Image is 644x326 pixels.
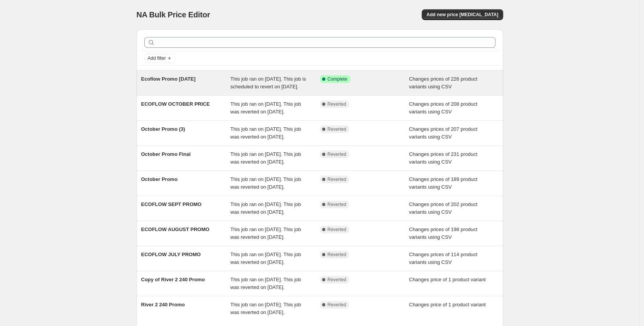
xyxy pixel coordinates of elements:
[141,277,205,282] span: Copy of River 2 240 Promo
[409,201,477,215] span: Changes prices of 202 product variants using CSV
[328,226,347,233] span: Reverted
[230,101,301,115] span: This job ran on [DATE]. This job was reverted on [DATE].
[328,126,347,132] span: Reverted
[141,76,196,82] span: Ecoflow Promo [DATE]
[409,151,477,165] span: Changes prices of 231 product variants using CSV
[230,176,301,190] span: This job ran on [DATE]. This job was reverted on [DATE].
[141,151,191,157] span: October Promo Final
[230,151,301,165] span: This job ran on [DATE]. This job was reverted on [DATE].
[328,201,347,208] span: Reverted
[230,252,301,265] span: This job ran on [DATE]. This job was reverted on [DATE].
[144,54,175,63] button: Add filter
[328,76,347,82] span: Complete
[409,126,477,140] span: Changes prices of 207 product variants using CSV
[230,226,301,240] span: This job ran on [DATE]. This job was reverted on [DATE].
[328,151,347,157] span: Reverted
[328,252,347,258] span: Reverted
[230,201,301,215] span: This job ran on [DATE]. This job was reverted on [DATE].
[230,126,301,140] span: This job ran on [DATE]. This job was reverted on [DATE].
[141,101,210,107] span: ECOFLOW OCTOBER PRICE
[141,176,178,182] span: October Promo
[148,55,166,61] span: Add filter
[141,126,185,132] span: October Promo (3)
[409,277,486,282] span: Changes price of 1 product variant
[137,10,210,19] span: NA Bulk Price Editor
[328,101,347,107] span: Reverted
[230,277,301,290] span: This job ran on [DATE]. This job was reverted on [DATE].
[141,226,210,232] span: ECOFLOW AUGUST PROMO
[409,176,477,190] span: Changes prices of 189 product variants using CSV
[328,302,347,308] span: Reverted
[409,226,477,240] span: Changes prices of 198 product variants using CSV
[409,252,477,265] span: Changes prices of 114 product variants using CSV
[141,201,202,207] span: ECOFLOW SEPT PROMO
[409,302,486,307] span: Changes price of 1 product variant
[409,76,477,90] span: Changes prices of 226 product variants using CSV
[230,302,301,315] span: This job ran on [DATE]. This job was reverted on [DATE].
[141,302,185,307] span: River 2 240 Promo
[422,9,503,20] button: Add new price [MEDICAL_DATA]
[409,101,477,115] span: Changes prices of 208 product variants using CSV
[141,252,201,257] span: ECOFLOW JULY PROMO
[328,176,347,182] span: Reverted
[328,277,347,283] span: Reverted
[230,76,306,90] span: This job ran on [DATE]. This job is scheduled to revert on [DATE].
[426,12,498,18] span: Add new price [MEDICAL_DATA]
